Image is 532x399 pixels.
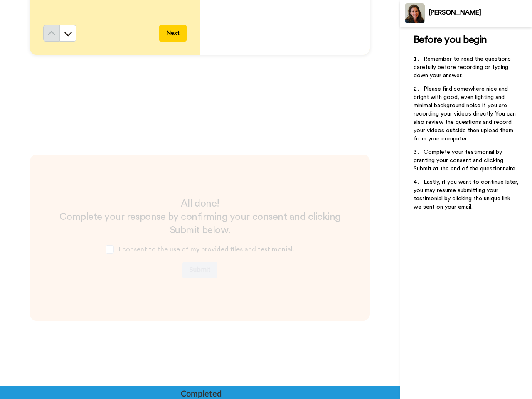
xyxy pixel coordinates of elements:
button: Submit [182,262,217,278]
span: Before you begin [414,35,487,45]
span: Lastly, if you want to continue later, you may resume submitting your testimonial by clicking the... [414,179,520,210]
span: Remember to read the questions carefully before recording or typing down your answer. [414,56,512,79]
span: Complete your testimonial by granting your consent and clicking Submit at the end of the question... [414,149,517,172]
span: Complete your response by confirming your consent and clicking Submit below. [59,212,343,235]
div: Completed [181,387,221,399]
span: I consent to the use of my provided files and testimonial. [119,246,294,253]
img: Profile Image [405,3,425,23]
div: [PERSON_NAME] [429,9,532,17]
span: Please find somewhere nice and bright with good, even lighting and minimal background noise if yo... [414,86,517,142]
span: All done! [181,199,219,209]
